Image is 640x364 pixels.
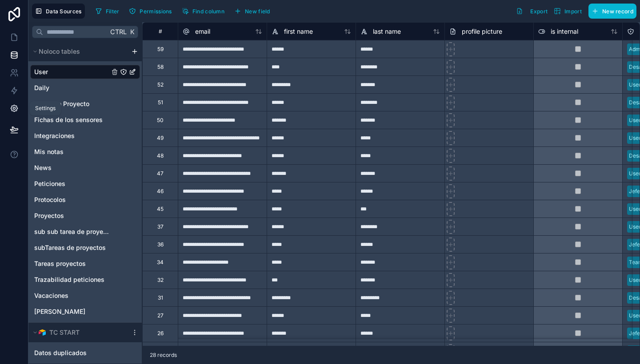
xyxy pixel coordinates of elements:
[462,27,502,36] span: profile picture
[284,27,313,36] span: first name
[32,4,85,19] button: Data Sources
[157,259,164,266] div: 34
[157,330,164,337] div: 26
[158,99,163,106] div: 51
[245,8,270,15] span: New field
[192,8,224,15] span: Find column
[157,117,164,124] div: 50
[530,8,548,15] span: Export
[149,28,171,35] div: #
[92,4,123,18] button: Filter
[157,188,164,195] div: 46
[46,8,82,15] span: Data Sources
[126,4,178,18] a: Permissions
[585,4,636,19] a: New record
[564,8,582,15] span: Import
[157,170,164,177] div: 47
[513,4,551,19] button: Export
[158,294,163,301] div: 31
[157,241,164,248] div: 36
[195,27,210,36] span: email
[157,63,164,71] div: 58
[157,46,164,53] div: 59
[231,4,273,18] button: New field
[551,4,585,19] button: Import
[109,26,128,37] span: Ctrl
[157,312,164,319] div: 27
[150,352,177,359] span: 28 records
[551,27,578,36] span: is internal
[588,4,636,19] button: New record
[157,81,164,88] div: 52
[129,29,135,35] span: K
[157,223,164,230] div: 37
[602,8,633,15] span: New record
[157,152,164,159] div: 48
[140,8,172,15] span: Permissions
[126,4,175,18] button: Permissions
[373,27,401,36] span: last name
[35,105,56,112] div: Settings
[106,8,120,15] span: Filter
[179,4,228,18] button: Find column
[157,206,164,213] div: 45
[157,277,164,284] div: 32
[157,135,164,142] div: 49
